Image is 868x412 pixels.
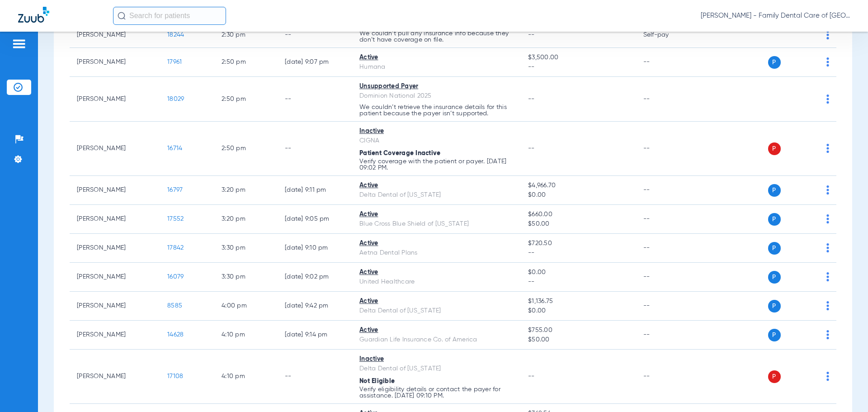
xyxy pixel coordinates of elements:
td: -- [636,122,697,176]
span: 14628 [167,331,184,338]
img: group-dot-blue.svg [826,272,829,281]
img: group-dot-blue.svg [826,95,829,104]
td: [DATE] 9:11 PM [278,176,352,205]
span: P [768,271,781,284]
img: group-dot-blue.svg [826,330,829,339]
td: [PERSON_NAME] [70,321,160,350]
span: 17961 [167,59,182,65]
span: $0.00 [528,268,628,277]
td: [PERSON_NAME] [70,22,160,48]
div: Active [359,210,514,219]
div: Delta Dental of [US_STATE] [359,306,514,316]
td: [PERSON_NAME] [70,77,160,122]
td: [DATE] 9:14 PM [278,321,352,350]
div: Inactive [359,127,514,136]
img: Zuub Logo [18,7,49,23]
td: -- [636,77,697,122]
td: Self-pay [636,22,697,48]
span: Not Eligible [359,378,395,384]
img: group-dot-blue.svg [826,30,829,39]
td: -- [636,263,697,292]
span: -- [528,32,535,38]
span: 16714 [167,145,182,152]
img: hamburger-icon [12,38,26,49]
img: group-dot-blue.svg [826,144,829,153]
div: Humana [359,62,514,72]
span: $755.00 [528,326,628,335]
span: 8585 [167,303,182,309]
td: -- [636,234,697,263]
div: Delta Dental of [US_STATE] [359,364,514,374]
img: group-dot-blue.svg [826,243,829,252]
td: [DATE] 9:05 PM [278,205,352,234]
span: 17108 [167,373,183,379]
td: [DATE] 9:42 PM [278,292,352,321]
div: Active [359,297,514,306]
span: -- [528,277,628,287]
p: We couldn’t pull any insurance info because they don’t have coverage on file. [359,30,514,43]
td: -- [278,350,352,404]
span: P [768,370,781,383]
div: Active [359,268,514,277]
span: $1,136.75 [528,297,628,306]
td: [PERSON_NAME] [70,205,160,234]
div: United Healthcare [359,277,514,287]
span: -- [528,145,535,152]
span: 16079 [167,274,184,280]
div: Active [359,326,514,335]
img: group-dot-blue.svg [826,57,829,66]
td: [PERSON_NAME] [70,263,160,292]
td: -- [636,321,697,350]
td: 4:00 PM [214,292,278,321]
p: Verify eligibility details or contact the payer for assistance. [DATE] 09:10 PM. [359,386,514,399]
td: 4:10 PM [214,321,278,350]
img: group-dot-blue.svg [826,372,829,381]
td: [DATE] 9:07 PM [278,48,352,77]
span: -- [528,62,628,72]
div: Delta Dental of [US_STATE] [359,190,514,200]
span: -- [528,248,628,258]
td: 3:30 PM [214,263,278,292]
td: 4:10 PM [214,350,278,404]
span: -- [528,373,535,379]
td: [PERSON_NAME] [70,292,160,321]
td: [DATE] 9:02 PM [278,263,352,292]
span: 16797 [167,187,183,193]
span: $0.00 [528,190,628,200]
span: P [768,213,781,226]
div: Aetna Dental Plans [359,248,514,258]
span: $3,500.00 [528,53,628,62]
span: 17842 [167,245,184,251]
td: [PERSON_NAME] [70,48,160,77]
td: [PERSON_NAME] [70,122,160,176]
span: P [768,242,781,255]
td: [PERSON_NAME] [70,234,160,263]
td: -- [636,292,697,321]
p: We couldn’t retrieve the insurance details for this patient because the payer isn’t supported. [359,104,514,117]
td: 3:30 PM [214,234,278,263]
div: Unsupported Payer [359,82,514,91]
div: Guardian Life Insurance Co. of America [359,335,514,345]
td: -- [278,77,352,122]
p: Verify coverage with the patient or payer. [DATE] 09:02 PM. [359,158,514,171]
td: 2:30 PM [214,22,278,48]
div: Active [359,181,514,190]
td: [PERSON_NAME] [70,350,160,404]
span: P [768,142,781,155]
td: 2:50 PM [214,77,278,122]
img: group-dot-blue.svg [826,185,829,194]
span: 17552 [167,216,184,222]
span: P [768,56,781,69]
span: P [768,300,781,313]
div: Dominion National 2025 [359,91,514,101]
span: 18029 [167,96,184,102]
span: -- [528,96,535,102]
span: P [768,329,781,341]
div: Active [359,53,514,62]
div: Active [359,239,514,248]
td: -- [278,122,352,176]
span: 18244 [167,32,184,38]
td: 3:20 PM [214,176,278,205]
div: CIGNA [359,136,514,146]
span: [PERSON_NAME] - Family Dental Care of [GEOGRAPHIC_DATA] [701,11,850,20]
